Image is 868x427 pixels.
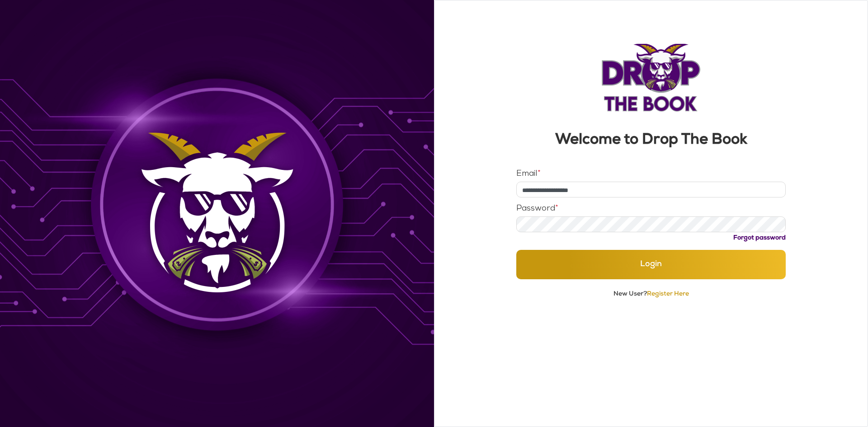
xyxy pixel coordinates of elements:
[516,205,558,213] label: Password
[516,170,541,178] label: Email
[131,124,303,303] img: Background Image
[601,44,701,112] img: Logo
[647,291,689,297] a: Register Here
[516,290,786,299] p: New User?
[733,235,786,241] a: Forgot password
[516,250,786,279] button: Login
[516,133,786,148] h3: Welcome to Drop The Book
